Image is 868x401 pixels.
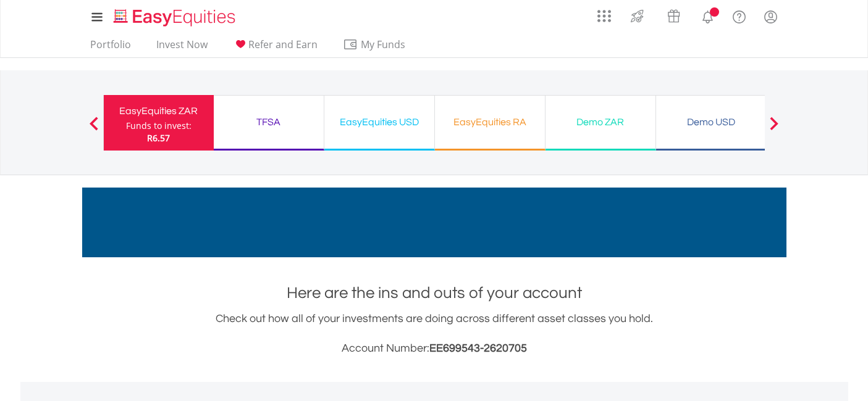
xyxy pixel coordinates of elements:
[664,114,759,131] div: Demo USD
[627,6,647,26] img: thrive-v2.svg
[755,3,786,30] a: My Profile
[82,188,786,257] img: EasyMortage Promotion Banner
[762,123,786,135] button: Next
[553,114,648,131] div: Demo ZAR
[655,3,692,26] a: Vouchers
[82,340,786,357] h3: Account Number:
[248,38,318,51] span: Refer and Earn
[221,114,316,131] div: TFSA
[111,7,240,28] img: EasyEquities_Logo.png
[82,310,786,357] div: Check out how all of your investments are doing across different asset classes you hold.
[442,114,537,131] div: EasyEquities RA
[82,282,786,304] h1: Here are the ins and outs of your account
[429,342,527,354] span: EE699543-2620705
[109,3,240,28] a: Home page
[692,3,723,28] a: Notifications
[664,6,684,26] img: vouchers-v2.svg
[589,3,619,23] a: AppsGrid
[332,114,427,131] div: EasyEquities USD
[82,123,106,135] button: Previous
[151,38,213,57] a: Invest Now
[147,132,170,144] span: R6.57
[111,102,206,120] div: EasyEquities ZAR
[126,120,192,132] div: Funds to invest:
[597,9,611,23] img: grid-menu-icon.svg
[343,36,424,52] span: My Funds
[228,38,322,57] a: Refer and Earn
[723,3,755,28] a: FAQ's and Support
[85,38,136,57] a: Portfolio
